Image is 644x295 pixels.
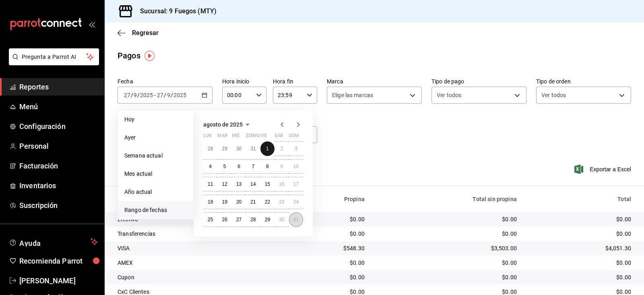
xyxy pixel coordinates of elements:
[232,159,246,174] button: 6 de agosto de 2025
[431,79,526,84] label: Tipo de pago
[530,259,631,267] div: $0.00
[246,141,260,156] button: 31 de julio de 2025
[203,141,217,156] button: 28 de julio de 2025
[246,212,260,227] button: 28 de agosto de 2025
[260,133,267,141] abbr: viernes
[19,160,98,171] span: Facturación
[203,133,212,141] abbr: lunes
[289,212,303,227] button: 31 de agosto de 2025
[203,120,252,129] button: agosto de 2025
[246,133,293,141] abbr: jueves
[250,199,256,205] abbr: 21 de agosto de 2025
[378,259,517,267] div: $0.00
[293,181,299,187] abbr: 17 de agosto de 2025
[217,177,231,191] button: 12 de agosto de 2025
[289,177,303,191] button: 17 de agosto de 2025
[232,133,239,141] abbr: miércoles
[124,133,187,142] span: Ayer
[222,217,227,222] abbr: 26 de agosto de 2025
[246,159,260,174] button: 7 de agosto de 2025
[173,92,187,98] input: ----
[541,91,566,99] span: Ver todos
[209,164,212,169] abbr: 4 de agosto de 2025
[286,259,365,267] div: $0.00
[157,92,164,98] input: --
[203,177,217,191] button: 11 de agosto de 2025
[530,244,631,252] div: $4,051.30
[280,146,283,152] abbr: 2 de agosto de 2025
[279,217,284,222] abbr: 30 de agosto de 2025
[19,180,98,191] span: Inventarios
[144,51,155,61] img: Tooltip marker
[275,212,289,227] button: 30 de agosto de 2025
[124,152,187,160] span: Semana actual
[154,92,156,98] span: -
[208,217,213,222] abbr: 25 de agosto de 2025
[118,230,273,238] div: Transferencias
[236,181,242,187] abbr: 13 de agosto de 2025
[265,181,270,187] abbr: 15 de agosto de 2025
[222,181,227,187] abbr: 12 de agosto de 2025
[124,206,187,214] span: Rango de fechas
[164,92,166,98] span: /
[203,121,243,128] span: agosto de 2025
[22,53,87,61] span: Pregunta a Parrot AI
[273,79,317,84] label: Hora fin
[286,273,365,281] div: $0.00
[132,29,159,37] span: Regresar
[133,92,137,98] input: --
[118,79,213,84] label: Fecha
[237,164,240,169] abbr: 6 de agosto de 2025
[293,164,299,169] abbr: 10 de agosto de 2025
[171,92,173,98] span: /
[19,256,98,266] span: Recomienda Parrot
[203,159,217,174] button: 4 de agosto de 2025
[246,195,260,209] button: 21 de agosto de 2025
[131,92,133,98] span: /
[19,121,98,132] span: Configuración
[530,215,631,223] div: $0.00
[293,199,299,205] abbr: 24 de agosto de 2025
[250,181,256,187] abbr: 14 de agosto de 2025
[293,217,299,222] abbr: 31 de agosto de 2025
[124,115,187,124] span: Hoy
[19,81,98,92] span: Reportes
[289,133,299,141] abbr: domingo
[217,133,227,141] abbr: martes
[232,177,246,191] button: 13 de agosto de 2025
[265,199,270,205] abbr: 22 de agosto de 2025
[275,159,289,174] button: 9 de agosto de 2025
[265,217,270,222] abbr: 29 de agosto de 2025
[378,244,517,252] div: $3,503.00
[252,164,255,169] abbr: 7 de agosto de 2025
[124,92,131,98] input: --
[576,164,631,174] button: Exportar a Excel
[9,48,99,65] button: Pregunta a Parrot AI
[260,212,275,227] button: 29 de agosto de 2025
[140,92,153,98] input: ----
[332,91,373,99] span: Elige las marcas
[289,141,303,156] button: 3 de agosto de 2025
[6,58,99,67] a: Pregunta a Parrot AI
[232,141,246,156] button: 30 de julio de 2025
[530,196,631,202] div: Total
[222,146,227,152] abbr: 29 de julio de 2025
[19,237,87,247] span: Ayuda
[222,79,266,84] label: Hora inicio
[530,273,631,281] div: $0.00
[203,195,217,209] button: 18 de agosto de 2025
[378,196,517,202] div: Total sin propina
[89,21,95,27] button: open_drawer_menu
[279,199,284,205] abbr: 23 de agosto de 2025
[118,50,140,62] div: Pagos
[19,275,98,286] span: [PERSON_NAME]
[118,273,273,281] div: Cupon
[530,230,631,238] div: $0.00
[232,195,246,209] button: 20 de agosto de 2025
[295,146,297,152] abbr: 3 de agosto de 2025
[275,141,289,156] button: 2 de agosto de 2025
[250,146,256,152] abbr: 31 de julio de 2025
[536,79,631,84] label: Tipo de orden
